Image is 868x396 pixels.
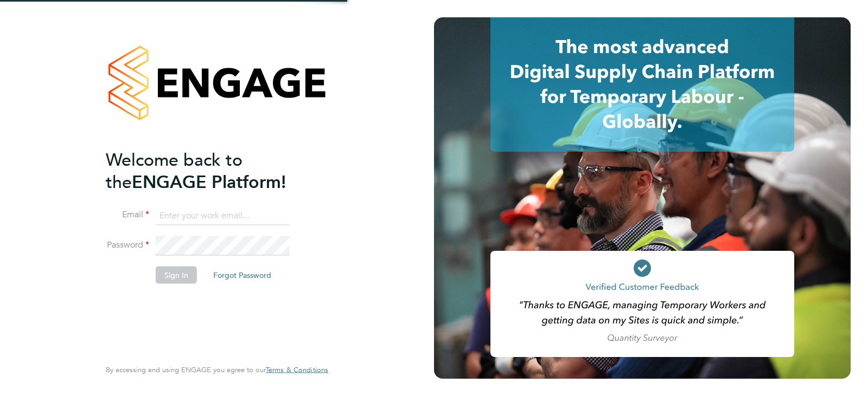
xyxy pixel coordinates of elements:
[156,206,290,225] input: Enter your work email...
[106,148,317,193] h2: ENGAGE Platform!
[106,149,242,192] span: Welcome back to the
[156,267,197,284] button: Sign In
[266,365,328,374] span: Terms & Conditions
[106,365,328,374] span: By accessing and using ENGAGE you agree to our
[266,366,328,374] a: Terms & Conditions
[106,209,149,220] label: Email
[205,267,280,284] button: Forgot Password
[106,239,149,251] label: Password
